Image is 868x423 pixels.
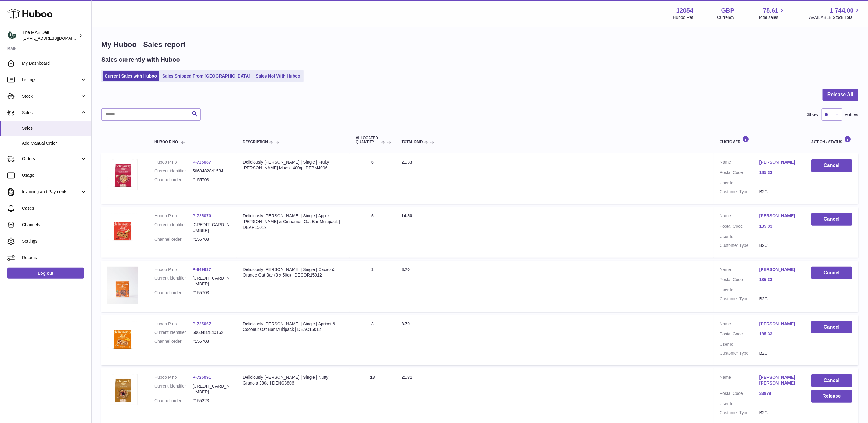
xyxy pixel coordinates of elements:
span: Total paid [402,140,423,144]
button: Release All [823,89,858,101]
dt: Channel order [154,177,193,183]
dt: User Id [720,342,759,347]
span: Sales [22,110,80,116]
button: Cancel [811,159,852,172]
a: Current Sales with Huboo [103,71,159,81]
button: Cancel [811,321,852,334]
dt: Current identifier [154,383,193,395]
span: Add Manual Order [22,140,87,146]
a: P-725087 [193,160,211,164]
div: Deliciously [PERSON_NAME] | Single | Apricot & Coconut Oat Bar Multipack | DEAC15012 [243,321,344,333]
button: Release [811,390,852,403]
label: Show [807,112,819,117]
dd: [CREDIT_CARD_NUMBER] [193,275,231,287]
dt: Current identifier [154,275,193,287]
dd: B2C [759,243,799,248]
span: ALLOCATED Quantity [356,136,380,144]
dd: [CREDIT_CARD_NUMBER] [193,383,231,395]
span: [EMAIL_ADDRESS][DOMAIN_NAME] [23,36,90,41]
span: 1,744.00 [830,6,854,15]
dt: Channel order [154,290,193,296]
dt: Name [720,267,759,274]
dt: Name [720,374,759,388]
h1: My Huboo - Sales report [101,40,858,49]
dd: B2C [759,350,799,356]
h2: Sales currently with Huboo [101,56,180,64]
dt: Postal Code [720,331,759,338]
span: 21.31 [402,375,412,380]
dd: 5060482840162 [193,330,231,335]
td: 6 [350,153,395,204]
dt: Huboo P no [154,159,193,165]
div: Deliciously [PERSON_NAME] | Single | Cacao & Orange Oat Bar (3 x 50g) | DECOR15012 [243,267,344,278]
a: Log out [7,268,84,279]
button: Cancel [811,213,852,226]
span: 14.50 [402,213,412,218]
a: 185 33 [759,331,799,337]
a: [PERSON_NAME] [759,321,799,327]
dt: Current identifier [154,168,193,174]
a: [PERSON_NAME] [759,159,799,165]
span: Sales [22,125,87,131]
dd: B2C [759,189,799,195]
a: 185 33 [759,170,799,175]
button: Cancel [811,267,852,279]
span: Description [243,140,268,144]
span: Usage [22,172,87,178]
dt: Current identifier [154,330,193,335]
span: Invoicing and Payments [22,189,80,195]
span: Stock [22,93,80,99]
span: Cases [22,205,87,211]
a: [PERSON_NAME] [PERSON_NAME] [759,374,799,386]
dt: Customer Type [720,189,759,195]
dd: 5060482841534 [193,168,231,174]
span: 8.70 [402,321,410,326]
a: Sales Shipped From [GEOGRAPHIC_DATA] [160,71,252,81]
span: Returns [22,255,87,261]
td: 3 [350,315,395,366]
a: [PERSON_NAME] [759,213,799,219]
dt: User Id [720,287,759,293]
dd: #155703 [193,177,231,183]
dt: Customer Type [720,410,759,416]
dt: User Id [720,401,759,407]
dd: #155703 [193,338,231,344]
span: Settings [22,238,87,244]
dd: B2C [759,410,799,416]
dt: Postal Code [720,277,759,284]
a: P-725067 [193,321,211,326]
dt: Channel order [154,338,193,344]
dt: Huboo P no [154,267,193,273]
span: My Dashboard [22,60,87,66]
span: 21.33 [402,160,412,164]
a: 185 33 [759,223,799,229]
span: 8.70 [402,267,410,272]
img: 120541695200879.jpg [107,267,138,304]
span: entries [845,112,858,117]
strong: GBP [721,6,734,15]
dt: Postal Code [720,391,759,398]
a: 185 33 [759,277,799,283]
a: [PERSON_NAME] [759,267,799,273]
dd: [CREDIT_CARD_NUMBER] [193,222,231,233]
dt: User Id [720,180,759,186]
img: 120541677589898.jpg [107,374,138,405]
td: 3 [350,261,395,312]
dt: Name [720,159,759,167]
dt: Channel order [154,237,193,242]
strong: 12054 [676,6,693,15]
dd: #155703 [193,290,231,296]
dt: Huboo P no [154,213,193,219]
span: AVAILABLE Stock Total [809,15,861,20]
a: 75.61 Total sales [758,6,785,20]
img: 120541677593437.jpg [107,213,138,244]
div: Huboo Ref [673,15,693,20]
dt: Huboo P no [154,321,193,327]
img: logistics@deliciouslyella.com [7,31,16,40]
span: 75.61 [763,6,778,15]
button: Cancel [811,374,852,387]
dt: Customer Type [720,350,759,356]
img: 120541677593418.jpg [107,321,138,352]
div: Customer [720,136,799,144]
div: Deliciously [PERSON_NAME] | Single | Fruity [PERSON_NAME] Muesli 400g | DEBM4006 [243,159,344,171]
